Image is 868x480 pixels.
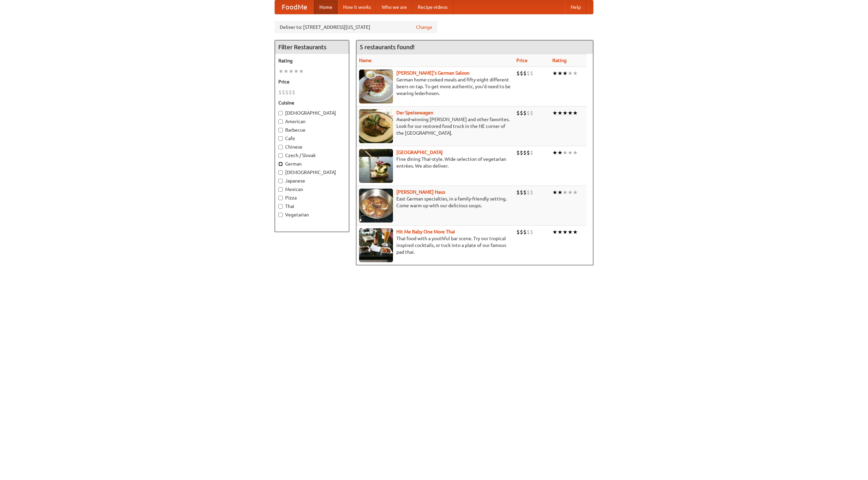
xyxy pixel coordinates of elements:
li: ★ [552,70,557,77]
li: $ [527,70,530,77]
li: $ [523,228,527,236]
label: Barbecue [278,127,346,133]
li: $ [285,89,289,96]
a: Price [516,58,528,63]
a: Name [359,58,372,63]
li: $ [530,70,533,77]
li: ★ [557,228,563,236]
li: ★ [568,189,573,196]
li: ★ [278,68,283,75]
input: German [278,162,283,166]
li: ★ [573,189,578,196]
label: Pizza [278,194,346,201]
input: Mexican [278,187,283,192]
li: $ [516,70,520,77]
input: Thai [278,204,283,209]
input: [DEMOGRAPHIC_DATA] [278,170,283,175]
a: Der Speisewagen [396,110,433,115]
input: Chinese [278,145,283,149]
input: American [278,119,283,124]
li: $ [520,228,523,236]
li: ★ [563,149,568,156]
input: Cafe [278,136,283,141]
li: ★ [557,70,563,77]
a: [GEOGRAPHIC_DATA] [396,150,443,155]
img: kohlhaus.jpg [359,189,393,223]
a: Help [565,0,586,14]
li: ★ [563,70,568,77]
h5: Rating [278,57,346,64]
img: satay.jpg [359,149,393,183]
a: Hit Me Baby One More Thai [396,229,455,234]
label: Vegetarian [278,211,346,218]
label: [DEMOGRAPHIC_DATA] [278,110,346,116]
label: German [278,160,346,167]
li: $ [527,189,530,196]
div: Deliver to: [STREET_ADDRESS][US_STATE] [275,21,437,33]
a: FoodMe [275,0,314,14]
h5: Cuisine [278,99,346,106]
li: ★ [563,109,568,117]
input: Japanese [278,179,283,183]
li: ★ [563,189,568,196]
li: ★ [568,70,573,77]
input: [DEMOGRAPHIC_DATA] [278,111,283,115]
p: German home-cooked meals and fifty-eight different beers on tap. To get more authentic, you'd nee... [359,76,511,97]
li: $ [523,149,527,156]
input: Czech / Slovak [278,153,283,158]
a: [PERSON_NAME] Haus [396,189,445,195]
a: [PERSON_NAME]'s German Saloon [396,70,470,76]
li: ★ [568,149,573,156]
li: ★ [552,109,557,117]
img: babythai.jpg [359,228,393,262]
a: Who we are [376,0,412,14]
a: How it works [338,0,376,14]
label: Czech / Slovak [278,152,346,159]
li: $ [516,149,520,156]
li: ★ [283,68,289,75]
li: $ [520,70,523,77]
li: ★ [563,228,568,236]
li: ★ [568,228,573,236]
label: Thai [278,203,346,210]
img: speisewagen.jpg [359,109,393,143]
a: Rating [552,58,567,63]
h5: Price [278,78,346,85]
li: $ [523,189,527,196]
p: East German specialties, in a family-friendly setting. Come warm up with our delicious soups. [359,195,511,209]
label: Chinese [278,143,346,150]
li: $ [530,149,533,156]
li: $ [530,109,533,117]
p: Fine dining Thai-style. Wide selection of vegetarian entrées. We also deliver. [359,156,511,169]
li: ★ [552,189,557,196]
li: $ [292,89,295,96]
p: Award-winning [PERSON_NAME] and other favorites. Look for our restored food truck in the NE corne... [359,116,511,136]
h4: Filter Restaurants [275,40,349,54]
label: Mexican [278,186,346,193]
li: ★ [557,109,563,117]
li: $ [523,70,527,77]
label: American [278,118,346,125]
li: ★ [557,149,563,156]
li: $ [523,109,527,117]
input: Pizza [278,196,283,200]
li: ★ [568,109,573,117]
li: $ [278,89,282,96]
li: ★ [552,149,557,156]
ng-pluralize: 5 restaurants found! [360,44,415,50]
li: $ [520,149,523,156]
label: [DEMOGRAPHIC_DATA] [278,169,346,176]
li: ★ [552,228,557,236]
p: Thai food with a youthful bar scene. Try our tropical inspired cocktails, or tuck into a plate of... [359,235,511,255]
li: ★ [289,68,294,75]
input: Vegetarian [278,213,283,217]
li: $ [527,228,530,236]
img: esthers.jpg [359,70,393,103]
li: $ [520,109,523,117]
label: Japanese [278,177,346,184]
